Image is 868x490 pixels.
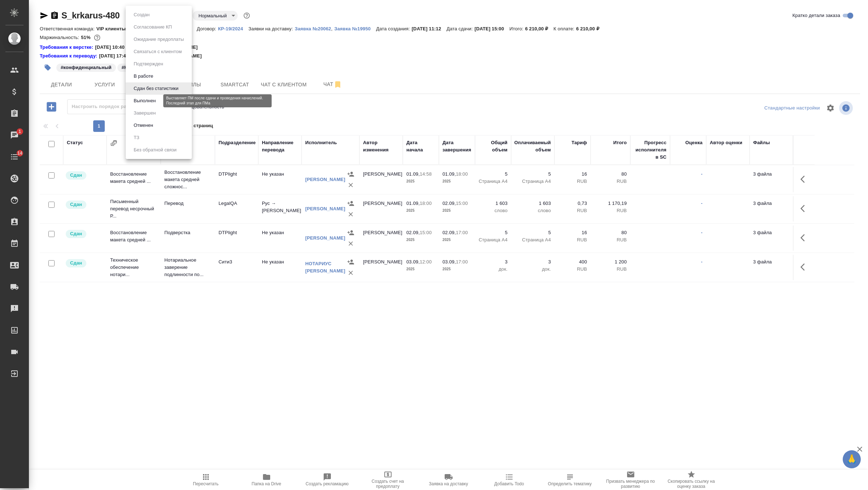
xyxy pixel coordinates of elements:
button: ТЗ [131,134,142,142]
button: Сдан без статистики [131,85,181,93]
button: Создан [131,11,152,19]
button: Согласование КП [131,23,174,31]
button: Выполнен [131,97,158,105]
button: Завершен [131,109,158,117]
button: Ожидание предоплаты [131,35,186,43]
button: Без обратной связи [131,146,179,154]
button: Подтвержден [131,60,165,68]
button: Отменен [131,121,155,129]
button: Связаться с клиентом [131,48,184,56]
button: В работе [131,72,155,80]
